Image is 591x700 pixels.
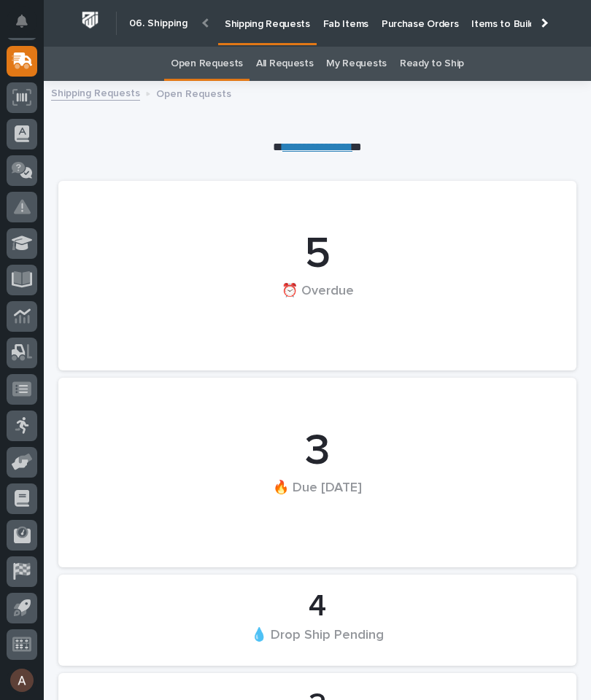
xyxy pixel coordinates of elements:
img: Workspace Logo [77,7,104,34]
h2: 06. Shipping [129,15,188,32]
div: 4 [83,588,552,625]
div: 💧 Drop Ship Pending [83,626,552,657]
button: Notifications [7,6,37,36]
div: ⏰ Overdue [83,282,552,328]
a: Open Requests [171,47,243,81]
a: My Requests [326,47,387,81]
div: 5 [83,228,552,281]
a: Shipping Requests [51,84,140,101]
a: All Requests [256,47,313,81]
div: 3 [83,425,552,478]
button: users-avatar [7,665,37,696]
p: Open Requests [156,85,231,101]
a: Ready to Ship [400,47,464,81]
div: 🔥 Due [DATE] [83,479,552,525]
div: Notifications [18,15,37,38]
